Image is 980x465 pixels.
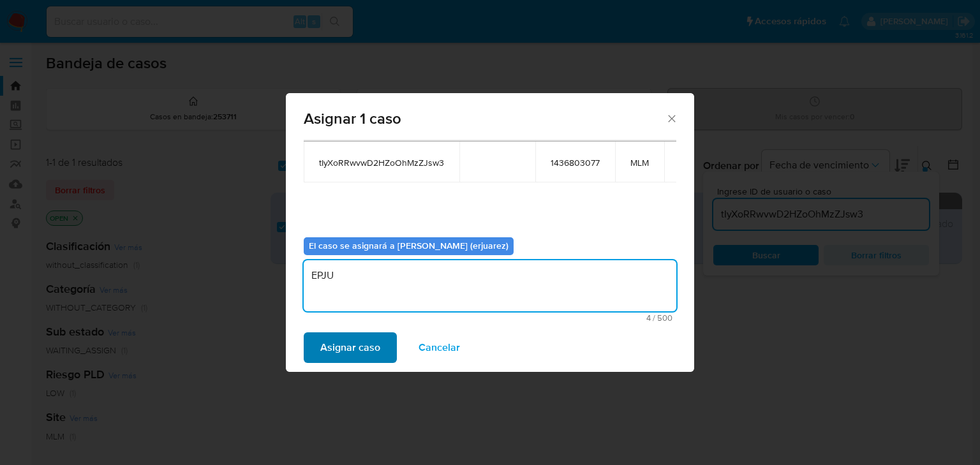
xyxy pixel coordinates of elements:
[304,260,676,311] textarea: EPJU
[630,157,649,168] span: MLM
[309,239,509,252] b: El caso se asignará a [PERSON_NAME] (erjuarez)
[304,332,397,363] button: Asignar caso
[304,111,665,126] span: Asignar 1 caso
[551,157,600,168] span: 1436803077
[308,314,672,322] span: Máximo 500 caracteres
[320,334,380,362] span: Asignar caso
[319,157,444,168] span: tIyXoRRwvwD2HZoOhMzZJsw3
[665,112,677,124] button: Cerrar ventana
[419,334,460,362] span: Cancelar
[402,332,477,363] button: Cancelar
[286,93,694,372] div: assign-modal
